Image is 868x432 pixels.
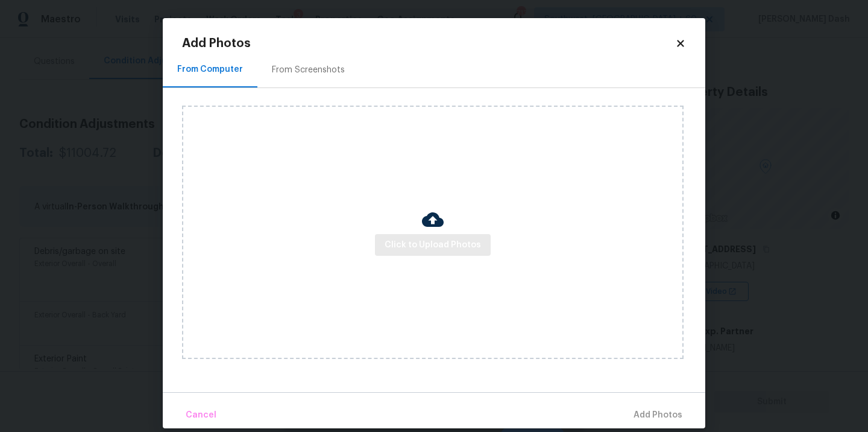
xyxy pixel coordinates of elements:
[177,63,243,75] div: From Computer
[375,234,491,256] button: Click to Upload Photos
[422,209,444,230] img: Cloud Upload Icon
[182,37,675,49] h2: Add Photos
[181,402,221,428] button: Cancel
[186,408,216,423] span: Cancel
[272,64,345,76] div: From Screenshots
[385,238,481,253] span: Click to Upload Photos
